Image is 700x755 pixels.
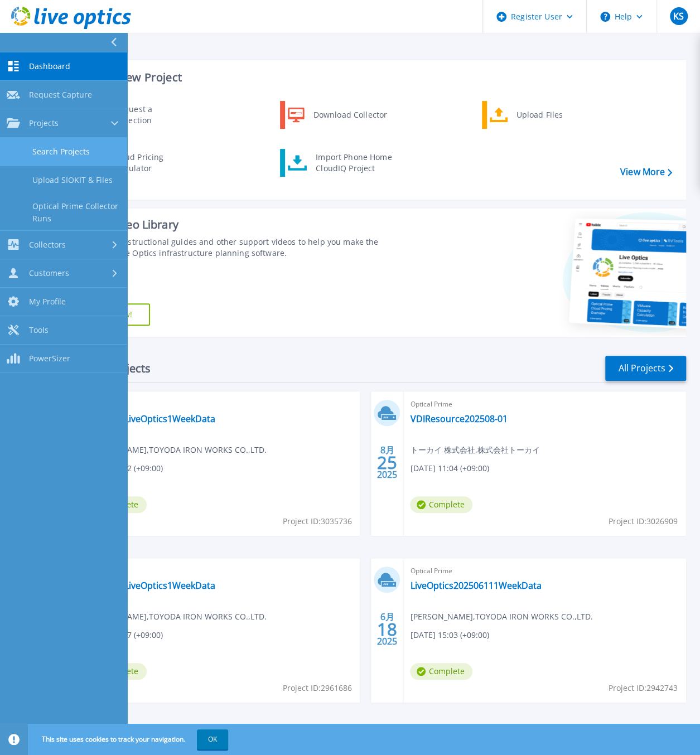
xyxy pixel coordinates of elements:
[29,297,66,307] span: My Profile
[673,12,684,21] span: KS
[308,104,392,126] div: Download Collector
[410,444,539,456] span: トーカイ 株式会社 , 株式会社トーカイ
[29,90,92,100] span: Request Capture
[84,398,354,410] span: Optical Prime
[29,61,70,71] span: Dashboard
[376,442,398,483] div: 8月 2025
[79,71,672,84] h3: Start a New Project
[482,101,596,129] a: Upload Files
[410,663,472,680] span: Complete
[197,729,228,749] button: OK
[609,515,678,527] span: Project ID: 3026909
[410,629,489,641] span: [DATE] 15:03 (+09:00)
[31,729,228,749] span: This site uses cookies to track your navigation.
[280,101,394,129] a: Download Collector
[84,413,215,424] a: 20250822LiveOptics1WeekData
[29,325,49,335] span: Tools
[84,444,267,456] span: [PERSON_NAME] , TOYODA IRON WORKS CO.,LTD.
[29,240,66,250] span: Collectors
[29,354,70,364] span: PowerSizer
[605,356,686,381] a: All Projects
[410,580,541,591] a: LiveOptics202506111WeekData
[84,565,354,577] span: Optical Prime
[620,167,672,177] a: View More
[410,462,489,475] span: [DATE] 11:04 (+09:00)
[79,149,193,177] a: Cloud Pricing Calculator
[84,611,267,623] span: [PERSON_NAME] , TOYODA IRON WORKS CO.,LTD.
[410,413,507,424] a: VDIResource202508-01
[377,625,397,634] span: 18
[511,104,593,126] div: Upload Files
[282,682,351,694] span: Project ID: 2961686
[29,268,69,278] span: Customers
[410,565,679,577] span: Optical Prime
[65,217,394,232] div: Support Video Library
[29,118,59,128] span: Projects
[282,515,351,527] span: Project ID: 3035736
[609,682,678,694] span: Project ID: 2942743
[410,496,472,513] span: Complete
[79,101,193,129] a: Request a Collection
[410,398,679,410] span: Optical Prime
[109,104,190,126] div: Request a Collection
[84,580,215,591] a: 20250626LiveOptics1WeekData
[376,609,398,650] div: 6月 2025
[410,611,592,623] span: [PERSON_NAME] , TOYODA IRON WORKS CO.,LTD.
[310,152,397,174] div: Import Phone Home CloudIQ Project
[65,236,394,259] div: Find tutorials, instructional guides and other support videos to help you make the most of your L...
[377,458,397,467] span: 25
[108,152,190,174] div: Cloud Pricing Calculator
